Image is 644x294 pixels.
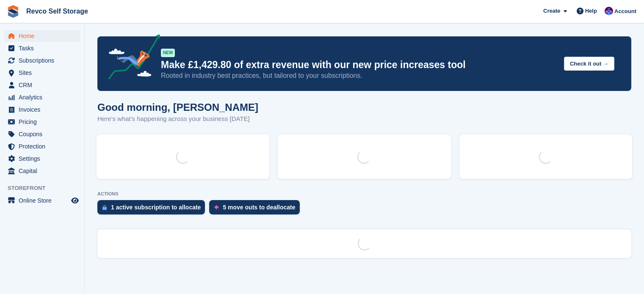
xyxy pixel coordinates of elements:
span: Help [585,7,597,15]
img: active_subscription_to_allocate_icon-d502201f5373d7db506a760aba3b589e785aa758c864c3986d89f69b8ff3... [102,205,107,210]
span: Tasks [19,42,69,54]
div: 1 active subscription to allocate [111,204,201,211]
img: price-adjustments-announcement-icon-8257ccfd72463d97f412b2fc003d46551f7dbcb40ab6d574587a9cd5c0d94... [101,34,160,82]
a: menu [4,104,80,115]
a: menu [4,91,80,103]
a: menu [4,128,80,140]
span: CRM [19,79,69,91]
a: menu [4,165,80,177]
span: Account [614,7,636,16]
span: Home [19,30,69,42]
a: menu [4,79,80,91]
a: menu [4,153,80,165]
a: menu [4,195,80,206]
p: Rooted in industry best practices, but tailored to your subscriptions. [161,71,557,80]
button: Check it out → [564,57,614,71]
p: ACTIONS [97,191,631,197]
span: Analytics [19,91,69,103]
span: Storefront [8,184,84,192]
a: Preview store [70,195,80,206]
img: move_outs_to_deallocate_icon-f764333ba52eb49d3ac5e1228854f67142a1ed5810a6f6cc68b1a99e826820c5.svg [214,205,218,210]
h1: Good morning, [PERSON_NAME] [97,102,258,113]
img: stora-icon-8386f47178a22dfd0bd8f6a31ec36ba5ce8667c1dd55bd0f319d3a0aa187defe.svg [7,5,19,18]
span: Coupons [19,128,69,140]
span: Invoices [19,104,69,115]
img: Lianne Revell [605,7,613,15]
span: Capital [19,165,69,177]
a: 5 move outs to deallocate [209,200,304,219]
a: menu [4,67,80,79]
a: menu [4,30,80,42]
a: menu [4,55,80,66]
div: 5 move outs to deallocate [223,204,295,211]
span: Subscriptions [19,55,69,66]
span: Sites [19,67,69,79]
div: NEW [161,49,175,57]
p: Here's what's happening across your business [DATE] [97,114,258,124]
span: Create [543,7,560,15]
span: Online Store [19,195,69,206]
a: menu [4,140,80,152]
a: menu [4,116,80,128]
span: Pricing [19,116,69,128]
p: Make £1,429.80 of extra revenue with our new price increases tool [161,59,557,71]
a: menu [4,42,80,54]
a: Revco Self Storage [23,4,91,18]
span: Protection [19,140,69,152]
a: 1 active subscription to allocate [97,200,209,219]
span: Settings [19,153,69,165]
